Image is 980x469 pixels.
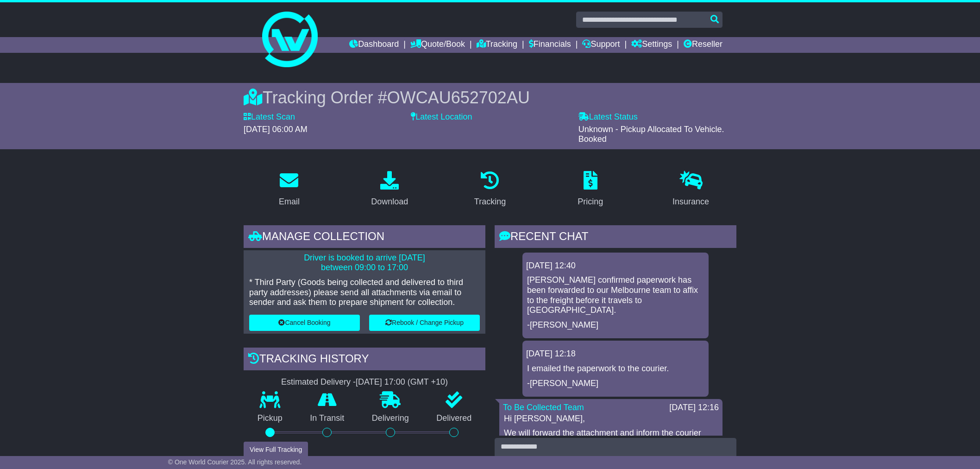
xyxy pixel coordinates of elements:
[358,413,423,424] p: Delivering
[244,377,485,387] div: Estimated Delivery -
[527,379,704,389] p: -[PERSON_NAME]
[495,225,736,250] div: RECENT CHAT
[477,37,517,53] a: Tracking
[669,403,719,413] div: [DATE] 12:16
[474,196,506,208] div: Tracking
[504,428,718,448] p: We will forward the attachment and inform the courier accordingly
[279,196,300,208] div: Email
[349,37,399,53] a: Dashboard
[578,196,603,208] div: Pricing
[244,413,296,424] p: Pickup
[526,349,705,359] div: [DATE] 12:18
[411,112,472,122] label: Latest Location
[273,168,306,211] a: Email
[356,377,448,387] div: [DATE] 17:00 (GMT +10)
[578,125,724,144] span: Unknown - Pickup Allocated To Vehicle. Booked
[410,37,465,53] a: Quote/Book
[666,168,715,211] a: Insurance
[244,112,295,122] label: Latest Scan
[503,403,584,412] a: To Be Collected Team
[578,112,638,122] label: Latest Status
[527,364,704,374] p: I emailed the paperwork to the courier.
[527,320,704,330] p: -[PERSON_NAME]
[244,88,736,108] div: Tracking Order #
[529,37,571,53] a: Financials
[369,315,480,331] button: Rebook / Change Pickup
[249,278,480,308] p: * Third Party (Goods being collected and delivered to third party addresses) please send all atta...
[582,37,620,53] a: Support
[249,253,480,273] p: Driver is booked to arrive [DATE] between 09:00 to 17:00
[672,196,709,208] div: Insurance
[371,196,408,208] div: Download
[527,275,704,315] p: [PERSON_NAME] confirmed paperwork has been forwarded to our Melbourne team to affix to the freigh...
[387,88,530,107] span: OWCAU652702AU
[244,125,308,134] span: [DATE] 06:00 AM
[504,414,718,424] p: Hi [PERSON_NAME],
[572,168,609,211] a: Pricing
[365,168,414,211] a: Download
[526,261,705,271] div: [DATE] 12:40
[631,37,672,53] a: Settings
[423,413,486,424] p: Delivered
[244,348,485,373] div: Tracking history
[244,442,308,458] button: View Full Tracking
[684,37,722,53] a: Reseller
[468,168,512,211] a: Tracking
[249,315,360,331] button: Cancel Booking
[168,458,302,466] span: © One World Courier 2025. All rights reserved.
[244,225,485,250] div: Manage collection
[296,413,358,424] p: In Transit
